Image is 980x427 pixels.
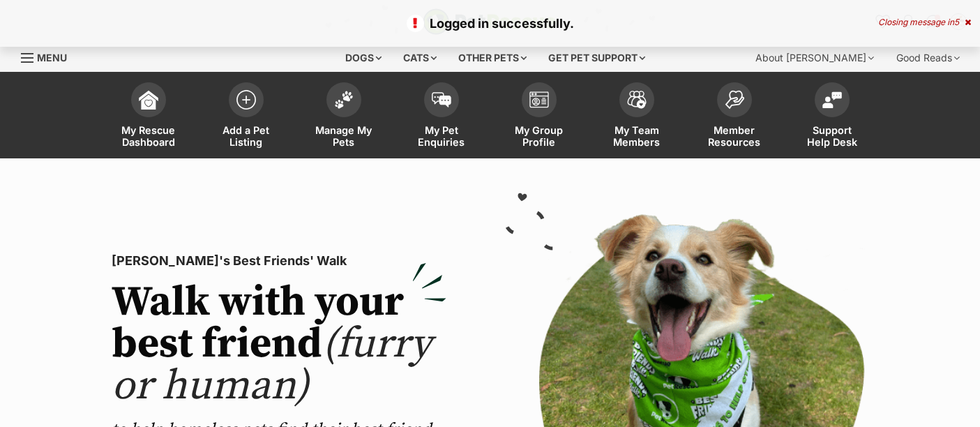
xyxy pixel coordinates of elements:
[529,91,549,108] img: group-profile-icon-3fa3cf56718a62981997c0bc7e787c4b2cf8bcc04b72c1350f741eb67cf2f40e.svg
[197,75,295,158] a: Add a Pet Listing
[117,124,180,148] span: My Rescue Dashboard
[336,44,391,72] div: Dogs
[508,124,571,148] span: My Group Profile
[215,124,278,148] span: Add a Pet Listing
[112,318,432,412] span: (furry or human)
[686,75,783,158] a: Member Resources
[703,124,766,148] span: Member Resources
[139,90,158,110] img: dashboard-icon-eb2f2d2d3e046f16d808141f083e7271f6b2e854fb5c12c21221c1fb7104beca.svg
[746,44,884,72] div: About [PERSON_NAME]
[887,44,970,72] div: Good Reads
[725,90,744,109] img: member-resources-icon-8e73f808a243e03378d46382f2149f9095a855e16c252ad45f914b54edf8863c.svg
[627,91,647,109] img: team-members-icon-5396bd8760b3fe7c0b43da4ab00e1e3bb1a5d9ba89233759b79545d2d3fc5d0d.svg
[21,44,77,69] a: Menu
[410,124,473,148] span: My Pet Enquiries
[783,75,881,158] a: Support Help Desk
[822,91,842,108] img: help-desk-icon-fdf02630f3aa405de69fd3d07c3f3aa587a6932b1a1747fa1d2bba05be0121f9.svg
[295,75,393,158] a: Manage My Pets
[112,282,446,407] h2: Walk with your best friend
[801,124,864,148] span: Support Help Desk
[490,75,588,158] a: My Group Profile
[393,44,446,72] div: Cats
[100,75,197,158] a: My Rescue Dashboard
[588,75,686,158] a: My Team Members
[236,90,256,110] img: add-pet-listing-icon-0afa8454b4691262ce3f59096e99ab1cd57d4a30225e0717b998d2c9b9846f56.svg
[312,124,375,148] span: Manage My Pets
[432,92,451,107] img: pet-enquiries-icon-7e3ad2cf08bfb03b45e93fb7055b45f3efa6380592205ae92323e6603595dc1f.svg
[448,44,536,72] div: Other pets
[538,44,655,72] div: Get pet support
[112,251,446,271] p: [PERSON_NAME]'s Best Friends' Walk
[37,52,67,63] span: Menu
[334,91,354,109] img: manage-my-pets-icon-02211641906a0b7f246fdf0571729dbe1e7629f14944591b6c1af311fb30b64b.svg
[393,75,490,158] a: My Pet Enquiries
[605,124,668,148] span: My Team Members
